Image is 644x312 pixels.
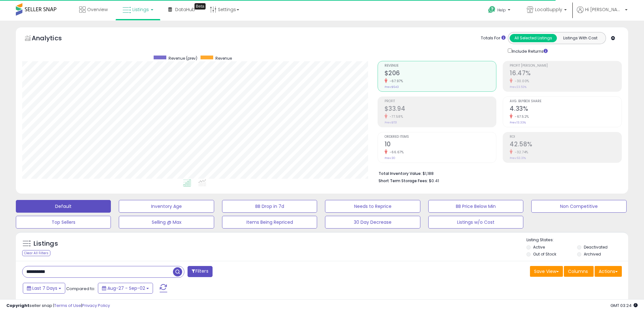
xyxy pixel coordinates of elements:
span: Profit [385,100,496,103]
button: Needs to Reprice [325,200,420,213]
button: BB Price Below Min [428,200,523,213]
span: Revenue [215,56,232,61]
label: Archived [584,251,601,257]
span: Overview [87,6,108,13]
b: Total Inventory Value: [379,171,422,176]
small: Prev: 23.53% [510,85,526,89]
label: Out of Stock [533,251,556,257]
span: Avg. Buybox Share [510,100,622,103]
button: Items Being Repriced [222,216,317,229]
span: Last 7 Days [32,285,57,291]
h2: $206 [385,70,496,78]
button: Default [16,200,111,213]
small: Prev: $643 [385,85,399,89]
button: Actions [595,266,622,277]
small: -66.67% [387,150,404,155]
span: Help [497,7,506,13]
b: Short Term Storage Fees: [379,178,428,183]
button: Aug-27 - Sep-02 [98,283,153,294]
h5: Analytics [32,34,74,44]
small: Prev: 13.33% [510,121,526,124]
button: Inventory Age [119,200,214,213]
small: -30.00% [513,79,529,83]
small: -77.58% [387,114,403,119]
span: Hi [PERSON_NAME] [585,6,623,13]
h2: 10 [385,141,496,149]
i: Get Help [488,6,496,14]
h2: 4.33% [510,105,622,114]
label: Deactivated [584,244,608,250]
button: 30 Day Decrease [325,216,420,229]
span: LocalSupply [535,6,562,13]
small: Prev: 63.31% [510,156,526,160]
span: DataHub [175,6,195,13]
small: -67.52% [513,114,529,119]
div: Include Returns [503,47,555,55]
button: Listings With Cost [557,34,604,42]
p: Listing States: [526,237,628,243]
span: Revenue (prev) [169,56,197,61]
small: Prev: $151 [385,121,397,124]
button: Columns [564,266,594,277]
button: Top Sellers [16,216,111,229]
h2: $33.94 [385,105,496,114]
h5: Listings [34,239,58,248]
label: Active [533,244,545,250]
button: BB Drop in 7d [222,200,317,213]
a: Hi [PERSON_NAME] [577,6,628,21]
div: Totals For [481,35,506,41]
button: Save View [530,266,563,277]
div: Tooltip anchor [194,3,206,10]
span: Revenue [385,64,496,68]
small: -67.97% [387,79,403,83]
li: $1,188 [379,169,617,177]
small: -32.74% [513,150,528,155]
span: $0.41 [429,178,439,184]
span: Aug-27 - Sep-02 [107,285,145,291]
span: ROI [510,135,622,139]
button: Filters [188,266,212,277]
strong: Copyright [6,302,29,309]
span: Listings [132,6,149,13]
button: Last 7 Days [23,283,65,294]
button: Listings w/o Cost [428,216,523,229]
button: All Selected Listings [510,34,557,42]
a: Privacy Policy [82,302,110,309]
span: Compared to: [66,286,95,292]
span: Profit [PERSON_NAME] [510,64,622,68]
a: Terms of Use [54,302,81,309]
div: Clear All Filters [22,250,50,256]
span: Ordered Items [385,135,496,139]
small: Prev: 30 [385,156,395,160]
button: Non Competitive [531,200,626,213]
h2: 42.58% [510,141,622,149]
h2: 16.47% [510,70,622,78]
a: Help [483,1,517,21]
span: 2025-09-11 03:24 GMT [610,302,638,309]
button: Selling @ Max [119,216,214,229]
span: Columns [568,268,588,275]
div: seller snap | | [6,303,110,309]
